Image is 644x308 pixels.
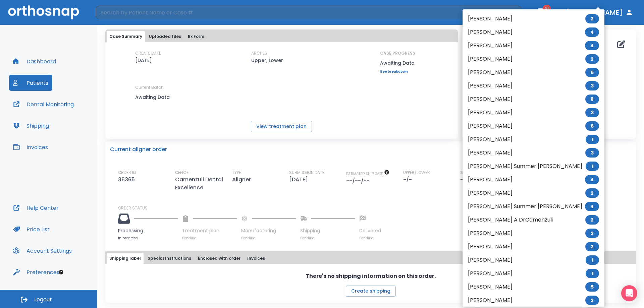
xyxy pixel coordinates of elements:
li: [PERSON_NAME] [463,79,604,93]
span: 2 [585,188,599,198]
span: 4 [585,41,599,50]
li: [PERSON_NAME] [463,52,604,66]
span: 2 [585,229,599,238]
span: 3 [585,108,599,117]
span: 4 [585,27,599,37]
li: [PERSON_NAME] Summer [PERSON_NAME] [463,160,604,173]
span: 5 [585,282,599,292]
span: 3 [585,81,599,90]
li: [PERSON_NAME] [463,66,604,79]
span: 8 [585,95,599,104]
li: [PERSON_NAME] [463,280,604,294]
li: [PERSON_NAME] [463,93,604,106]
li: [PERSON_NAME] [463,240,604,253]
li: [PERSON_NAME] [463,227,604,240]
span: 2 [585,54,599,64]
li: [PERSON_NAME] [463,146,604,160]
span: 2 [585,14,599,23]
li: [PERSON_NAME] [463,133,604,146]
li: [PERSON_NAME] [463,186,604,200]
span: 6 [585,121,599,131]
span: 1 [586,269,599,278]
li: [PERSON_NAME] [463,253,604,267]
li: [PERSON_NAME] [463,294,604,307]
li: [PERSON_NAME] [463,173,604,186]
div: Open Intercom Messenger [621,285,637,301]
span: 4 [585,202,599,211]
span: 4 [585,175,599,184]
li: [PERSON_NAME] [463,25,604,39]
span: 1 [586,255,599,265]
span: 2 [585,215,599,225]
span: 1 [586,162,599,171]
li: [PERSON_NAME] [463,12,604,25]
li: [PERSON_NAME] [463,119,604,133]
li: [PERSON_NAME] [463,267,604,280]
li: [PERSON_NAME] A DrCamenzuli [463,213,604,227]
li: [PERSON_NAME] Summer [PERSON_NAME] [463,200,604,213]
span: 2 [585,296,599,305]
span: 3 [585,148,599,158]
li: [PERSON_NAME] [463,39,604,52]
span: 1 [586,135,599,144]
span: 5 [585,68,599,77]
li: [PERSON_NAME] [463,106,604,119]
span: 2 [585,242,599,251]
